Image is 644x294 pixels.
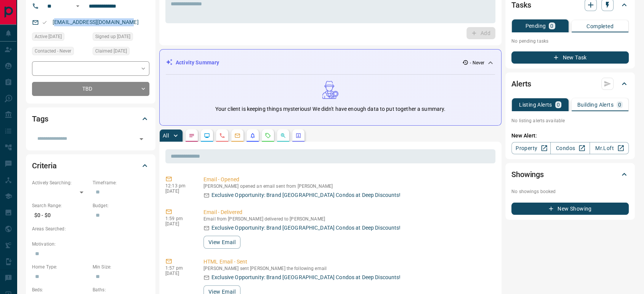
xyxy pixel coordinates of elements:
p: $0 - $0 [32,209,89,222]
a: [EMAIL_ADDRESS][DOMAIN_NAME] [53,19,139,25]
p: 0 [618,102,621,107]
p: 1:57 pm [165,265,192,271]
p: New Alert: [511,132,629,140]
a: Mr.Loft [590,142,629,154]
p: Email from [PERSON_NAME] delivered to [PERSON_NAME] [203,216,492,222]
p: Exclusive Opportunity: Brand [GEOGRAPHIC_DATA] Condos at Deep Discounts! [211,273,400,281]
p: Listing Alerts [519,102,552,107]
svg: Opportunities [280,133,286,139]
svg: Agent Actions [295,133,301,139]
p: Building Alerts [577,102,614,107]
p: Activity Summary [176,59,219,67]
p: Home Type: [32,264,89,270]
button: Open [136,134,147,144]
div: Alerts [511,75,629,93]
p: Beds: [32,286,89,293]
p: [DATE] [165,221,192,227]
svg: Emails [234,133,240,139]
p: [PERSON_NAME] sent [PERSON_NAME] the following email [203,266,492,271]
p: No showings booked [511,188,629,195]
p: 12:13 pm [165,183,192,189]
p: No listing alerts available [511,117,629,124]
p: Budget: [93,202,149,209]
svg: Notes [189,133,195,139]
div: Thu May 02 2024 [93,32,149,43]
p: [PERSON_NAME] opened an email sent from [PERSON_NAME] [203,184,492,189]
div: Criteria [32,157,149,175]
svg: Email Valid [42,20,47,25]
button: View Email [203,236,240,249]
p: Email - Opened [203,176,492,184]
div: TBD [32,82,149,96]
p: 0 [550,23,553,29]
a: Property [511,142,551,154]
div: Tags [32,110,149,128]
p: [DATE] [165,189,192,194]
p: [DATE] [165,271,192,276]
span: Active [DATE] [35,33,62,40]
div: Thu May 02 2024 [32,32,89,43]
p: Exclusive Opportunity: Brand [GEOGRAPHIC_DATA] Condos at Deep Discounts! [211,191,400,199]
svg: Listing Alerts [250,133,256,139]
p: 1:59 pm [165,216,192,221]
p: 0 [557,102,560,107]
span: Contacted - Never [35,47,71,55]
div: Activity Summary- Never [166,56,495,70]
p: Exclusive Opportunity: Brand [GEOGRAPHIC_DATA] Condos at Deep Discounts! [211,224,400,232]
a: Condos [550,142,590,154]
p: Your client is keeping things mysterious! We didn't have enough data to put together a summary. [215,105,445,113]
h2: Criteria [32,160,57,172]
h2: Showings [511,168,544,181]
p: Email - Delivered [203,208,492,216]
span: Signed up [DATE] [95,33,130,40]
p: Pending [525,23,546,29]
button: New Task [511,51,629,64]
svg: Calls [219,133,225,139]
span: Claimed [DATE] [95,47,127,55]
p: Min Size: [93,264,149,270]
p: Search Range: [32,202,89,209]
svg: Requests [265,133,271,139]
div: Showings [511,165,629,184]
p: HTML Email - Sent [203,258,492,266]
p: No pending tasks [511,35,629,47]
p: Timeframe: [93,179,149,186]
button: Open [73,2,82,11]
p: Completed [586,24,614,29]
svg: Lead Browsing Activity [204,133,210,139]
h2: Alerts [511,78,531,90]
button: New Showing [511,203,629,215]
p: - Never [470,59,484,66]
h2: Tags [32,113,48,125]
p: All [163,133,169,138]
p: Areas Searched: [32,225,149,232]
p: Actively Searching: [32,179,89,186]
div: Thu May 02 2024 [93,47,149,58]
p: Baths: [93,286,149,293]
p: Motivation: [32,241,149,248]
